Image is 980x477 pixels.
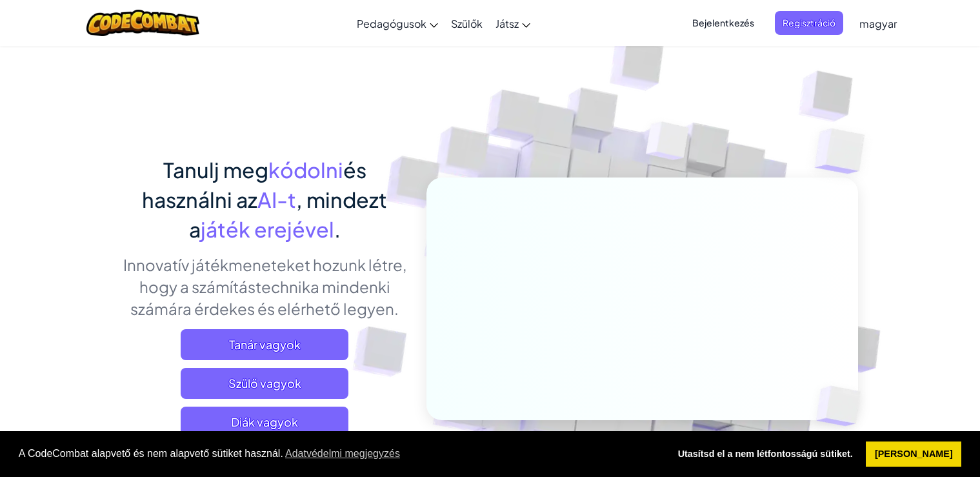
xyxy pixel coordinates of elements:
[163,157,268,183] span: Tanulj meg
[268,157,343,183] span: kódolni
[257,187,296,212] span: AI-t
[669,441,861,467] a: deny cookies
[495,17,519,30] span: Játsz
[685,11,762,35] button: Bejelentkezés
[283,444,402,463] a: learn more about cookies
[86,10,199,36] img: CodeCombat logo
[181,368,348,399] a: Szülő vagyok
[853,6,903,41] a: magyar
[866,441,961,467] a: allow cookies
[794,359,891,453] img: Overlap cubes
[123,254,407,320] p: Innovatív játékmeneteket hozunk létre, hogy a számítástechnika mindenki számára érdekes és elérhe...
[775,11,843,35] button: Regisztráció
[789,97,901,206] img: Overlap cubes
[859,17,897,30] span: magyar
[445,6,489,41] a: Szülők
[489,6,537,41] a: Játsz
[201,216,334,242] span: játék erejével
[621,96,714,192] img: Overlap cubes
[350,6,445,41] a: Pedagógusok
[181,329,348,360] a: Tanár vagyok
[357,17,426,30] span: Pedagógusok
[181,407,348,438] button: Diák vagyok
[19,444,659,463] span: A CodeCombat alapvető és nem alapvető sütiket használ.
[334,216,341,242] span: .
